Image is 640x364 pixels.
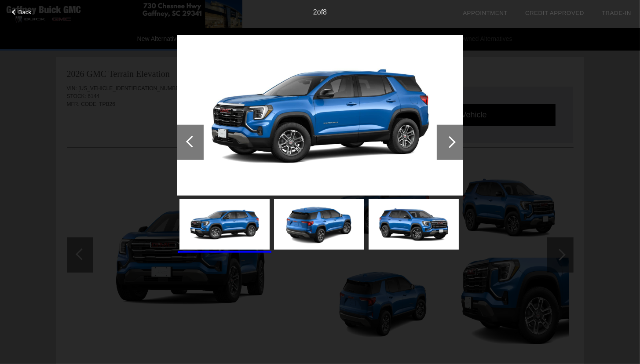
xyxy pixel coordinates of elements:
img: 2.jpg [179,199,270,250]
img: 2.jpg [177,35,463,196]
span: 2 [313,8,317,16]
img: 3.jpg [274,199,364,250]
span: 8 [323,8,327,16]
a: Credit Approved [525,10,584,16]
a: Appointment [463,10,508,16]
a: Trade-In [602,10,631,16]
span: Back [18,9,32,15]
img: 4.jpg [369,199,459,250]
